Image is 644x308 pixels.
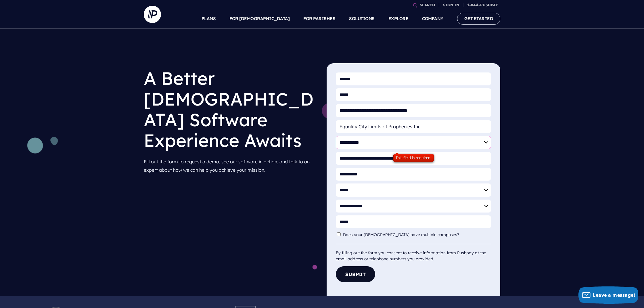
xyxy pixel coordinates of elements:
[593,292,635,298] span: Leave a message!
[388,9,409,29] a: EXPLORE
[336,244,491,262] div: By filling out the form you consent to receive information from Pushpay at the email address or t...
[343,232,462,237] label: Does your [DEMOGRAPHIC_DATA] have multiple campuses?
[393,154,434,162] div: This field is required.
[202,9,216,29] a: PLANS
[303,9,335,29] a: FOR PARISHES
[144,63,317,155] h1: A Better [DEMOGRAPHIC_DATA] Software Experience Awaits
[578,286,638,304] button: Leave a message!
[349,9,375,29] a: SOLUTIONS
[229,9,290,29] a: FOR [DEMOGRAPHIC_DATA]
[457,13,501,24] a: GET STARTED
[422,9,443,29] a: COMPANY
[336,266,375,282] button: Submit
[144,155,317,177] p: Fill out the form to request a demo, see our software in action, and talk to an expert about how ...
[336,120,491,133] input: Organization Name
